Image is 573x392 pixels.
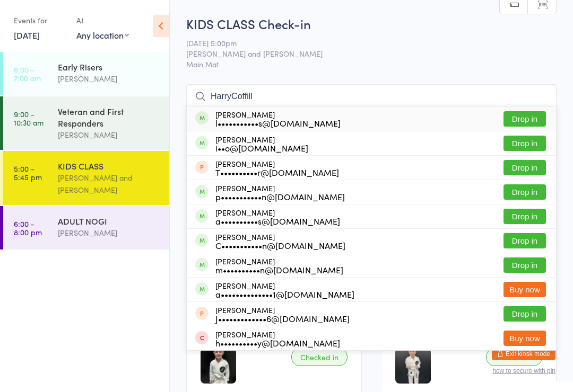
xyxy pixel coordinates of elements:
div: J•••••••••••••6@[DOMAIN_NAME] [215,314,350,323]
a: 5:00 -5:45 pmKIDS CLASS[PERSON_NAME] and [PERSON_NAME] [3,151,169,205]
div: Any location [76,29,129,41]
time: 6:00 - 8:00 pm [14,219,42,236]
a: [DATE] [14,29,40,41]
div: [PERSON_NAME] [58,129,160,141]
div: T••••••••••r@[DOMAIN_NAME] [215,168,339,176]
time: 6:00 - 7:00 am [14,65,41,82]
button: Exit kiosk mode [492,348,555,360]
div: Events for [14,12,66,29]
span: Main Mat [186,59,557,69]
a: 9:00 -10:30 amVeteran and First Responders[PERSON_NAME] [3,96,169,150]
div: C•••••••••••n@[DOMAIN_NAME] [215,241,345,250]
button: Drop in [503,257,546,273]
button: Drop in [503,184,546,200]
div: [PERSON_NAME] [215,184,345,201]
time: 9:00 - 10:30 am [14,110,44,127]
div: [PERSON_NAME] and [PERSON_NAME] [58,172,160,196]
button: Drop in [503,233,546,248]
img: image1727394868.png [395,348,431,384]
div: At [76,12,129,29]
div: p•••••••••••n@[DOMAIN_NAME] [215,192,345,201]
span: [PERSON_NAME] and [PERSON_NAME] [186,48,540,59]
button: Drop in [503,209,546,224]
div: [PERSON_NAME] [215,208,340,225]
button: Drop in [503,306,546,322]
img: image1757494529.png [201,348,236,384]
div: [PERSON_NAME] [215,159,339,176]
div: a••••••••••s@[DOMAIN_NAME] [215,217,340,225]
h2: KIDS CLASS Check-in [186,15,557,32]
button: Buy now [503,331,546,346]
span: [DATE] 5:00pm [186,38,540,48]
div: [PERSON_NAME] [58,73,160,85]
input: Search [186,84,557,109]
div: Checked in [291,348,348,366]
div: Early Risers [58,61,160,73]
div: [PERSON_NAME] [215,281,354,298]
div: [PERSON_NAME] [215,110,341,127]
div: [PERSON_NAME] [215,330,340,347]
div: l•••••••••••s@[DOMAIN_NAME] [215,119,341,127]
div: [PERSON_NAME] [58,227,160,239]
button: Drop in [503,136,546,151]
div: h••••••••••y@[DOMAIN_NAME] [215,338,340,347]
div: [PERSON_NAME] [215,306,350,323]
button: Buy now [503,282,546,297]
div: a••••••••••••••1@[DOMAIN_NAME] [215,290,354,298]
div: [PERSON_NAME] [215,233,345,250]
div: ADULT NOGI [58,215,160,227]
button: Drop in [503,111,546,127]
div: Checked in [486,348,542,366]
button: how to secure with pin [492,367,555,375]
a: 6:00 -7:00 amEarly Risers[PERSON_NAME] [3,52,169,95]
div: [PERSON_NAME] [215,257,343,274]
div: [PERSON_NAME] [215,135,308,152]
div: i••o@[DOMAIN_NAME] [215,144,308,152]
time: 5:00 - 5:45 pm [14,164,42,181]
div: m••••••••••n@[DOMAIN_NAME] [215,265,343,274]
div: Veteran and First Responders [58,105,160,129]
a: 6:00 -8:00 pmADULT NOGI[PERSON_NAME] [3,206,169,250]
div: KIDS CLASS [58,160,160,172]
button: Drop in [503,160,546,175]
